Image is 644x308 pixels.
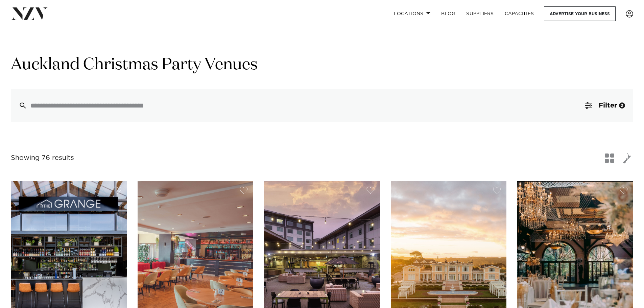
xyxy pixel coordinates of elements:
[619,102,625,109] div: 2
[499,6,540,21] a: Capacities
[11,7,48,20] img: nzv-logo.png
[436,6,461,21] a: BLOG
[599,102,617,109] span: Filter
[388,6,436,21] a: Locations
[461,6,499,21] a: SUPPLIERS
[11,153,74,163] div: Showing 76 results
[577,89,633,122] button: Filter2
[11,54,633,76] h1: Auckland Christmas Party Venues
[544,6,616,21] a: Advertise your business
